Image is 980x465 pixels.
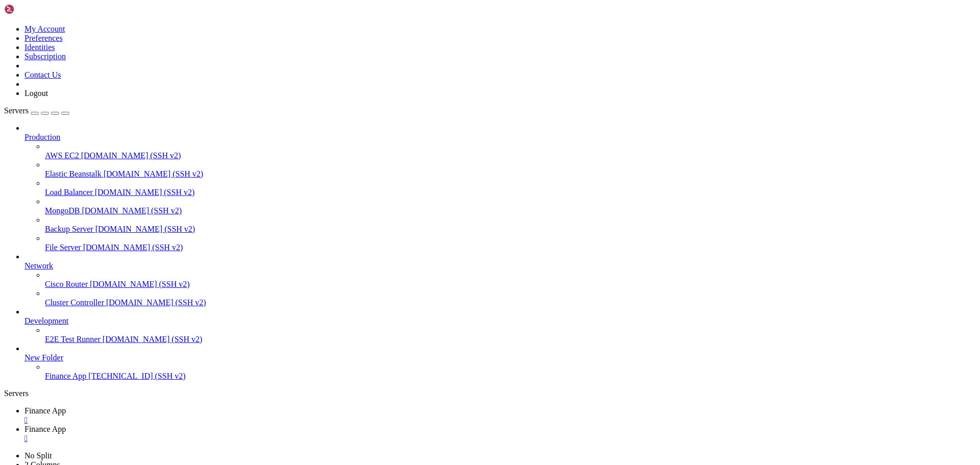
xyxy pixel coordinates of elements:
[4,238,847,247] x-row: : $ sudo systemctl restart financeapp
[45,179,976,197] li: Load Balancer [DOMAIN_NAME] (SSH v2)
[4,65,847,74] x-row: main.py | 6
[82,206,182,215] span: [DOMAIN_NAME] (SSH v2)
[45,372,86,380] span: Finance App
[24,415,976,425] a: 
[4,108,847,117] x-row: [sudo] password for chadm:
[4,334,847,342] x-row: Updating 2a881f9c..41fcbeb0
[45,197,976,215] li: MongoDB [DOMAIN_NAME] (SSH v2)
[4,325,847,334] x-row: 2a881f9c..41fcbeb0 master -> origin/master
[4,106,29,115] span: Servers
[4,117,847,126] x-row: : $ sudo systemctl restart nginx
[45,243,81,252] span: File Server
[45,188,976,197] a: Load Balancer [DOMAIN_NAME] (SSH v2)
[45,169,102,178] span: Elastic Beanstalk
[4,100,847,108] x-row: : $ sudo systemctl restart financeapp
[122,247,216,255] span: /home/ubuntu/financeapp
[24,434,976,443] a: 
[103,335,203,344] span: [DOMAIN_NAME] (SSH v2)
[24,406,66,415] span: Finance App
[4,360,847,369] x-row: 1 file changed, 2 insertions(+), 1 deletion(-)
[4,238,118,247] span: chadm@instance-20250808-1405
[122,369,216,377] span: /home/ubuntu/financeapp
[24,70,61,79] a: Contact Us
[45,151,79,160] span: AWS EC2
[45,142,976,160] li: AWS EC2 [DOMAIN_NAME] (SSH v2)
[45,298,976,307] a: Cluster Controller [DOMAIN_NAME] (SSH v2)
[4,299,847,308] x-row: Unpacking objects: 100% (3/3), 299 bytes | 299.00 KiB/s, done.
[45,225,93,233] span: Backup Server
[4,342,847,351] x-row: Fast-forward
[236,386,240,395] div: (54, 44)
[122,386,216,394] span: /home/ubuntu/financeapp
[4,256,118,264] span: chadm@instance-20250808-1405
[4,4,847,13] x-row: remote: Total 6 (delta 4), reused 6 (delta 4), pack-reused 0 (from 0)
[95,225,195,233] span: [DOMAIN_NAME] (SSH v2)
[4,56,847,65] x-row: Fast-forward
[4,4,63,14] img: Shellngn
[83,243,183,252] span: [DOMAIN_NAME] (SSH v2)
[122,117,216,125] span: /home/ubuntu/financeapp
[122,100,216,108] span: /home/ubuntu/financeapp
[4,247,118,255] span: chadm@instance-20250808-1405
[4,377,118,385] span: chadm@instance-20250808-1405
[45,298,104,307] span: Cluster Controller
[24,353,976,362] a: New Folder
[4,221,847,230] x-row: main.py | 1
[4,21,847,30] x-row: From [DOMAIN_NAME]:Chadis16/finance-app
[4,143,847,152] x-row: remote: Counting objects: 100% (5/5), done.
[167,65,171,73] span: -
[24,25,65,33] a: My Account
[24,124,976,252] li: Production
[4,273,847,282] x-row: remote: Counting objects: 100% (5/5), done.
[122,377,216,385] span: /home/ubuntu/financeapp
[24,353,63,362] span: New Folder
[4,212,847,221] x-row: Fast-forward
[45,169,976,179] a: Elastic Beanstalk [DOMAIN_NAME] (SSH v2)
[4,369,118,377] span: chadm@instance-20250808-1405
[57,351,61,359] span: -
[4,100,118,108] span: chadm@instance-20250808-1405
[147,82,176,90] span: +++++++
[4,30,847,39] x-row: * branch master -> FETCH_HEAD
[88,372,185,380] span: [TECHNICAL_ID] (SSH v2)
[122,238,216,247] span: /home/ubuntu/financeapp
[24,133,976,142] a: Production
[4,74,847,82] x-row: templates/InvTransactions.html | 1
[4,82,847,91] x-row: test.py | 11
[122,126,216,134] span: /home/ubuntu/financeapp
[4,389,976,398] div: Servers
[4,178,847,186] x-row: From [DOMAIN_NAME]:Chadis16/finance-app
[81,151,181,160] span: [DOMAIN_NAME] (SSH v2)
[24,89,48,97] a: Logout
[24,316,68,325] span: Development
[4,290,847,299] x-row: remote: Total 3 (delta 2), reused 3 (delta 2), pack-reused 0 (from 0)
[24,252,976,307] li: Network
[90,280,190,288] span: [DOMAIN_NAME] (SSH v2)
[45,234,976,252] li: File Server [DOMAIN_NAME] (SSH v2)
[45,362,976,381] li: Finance App [TECHNICAL_ID] (SSH v2)
[45,289,976,307] li: Cluster Controller [DOMAIN_NAME] (SSH v2)
[4,308,847,316] x-row: From [DOMAIN_NAME]:Chadis16/finance-app
[45,160,976,179] li: Elastic Beanstalk [DOMAIN_NAME] (SSH v2)
[45,280,88,288] span: Cisco Router
[4,47,847,56] x-row: Updating bc20ae64..4b72fcfa
[24,344,976,381] li: New Folder
[45,215,976,234] li: Backup Server [DOMAIN_NAME] (SSH v2)
[45,280,976,289] a: Cisco Router [DOMAIN_NAME] (SSH v2)
[147,65,167,73] span: +++++
[4,186,847,195] x-row: * branch master -> FETCH_HEAD
[4,126,847,134] x-row: : $ git pull origin master
[24,52,66,61] a: Subscription
[45,335,101,344] span: E2E Test Runner
[147,74,151,82] span: +
[45,335,976,344] a: E2E Test Runner [DOMAIN_NAME] (SSH v2)
[45,271,976,289] li: Cisco Router [DOMAIN_NAME] (SSH v2)
[24,133,60,141] span: Production
[45,225,976,234] a: Backup Server [DOMAIN_NAME] (SSH v2)
[24,425,976,443] a: Finance App
[24,34,63,42] a: Preferences
[24,425,66,433] span: Finance App
[4,230,847,238] x-row: 1 file changed, 1 insertion(+)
